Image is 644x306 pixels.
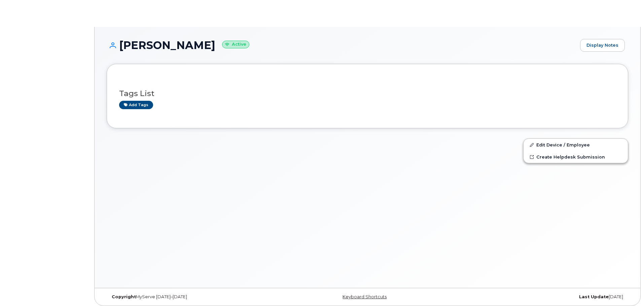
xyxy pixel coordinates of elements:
[343,294,387,299] a: Keyboard Shortcuts
[107,294,281,300] div: MyServe [DATE]–[DATE]
[112,294,136,299] strong: Copyright
[107,39,577,51] h1: [PERSON_NAME]
[524,151,628,163] a: Create Helpdesk Submission
[580,39,625,52] a: Display Notes
[454,294,628,300] div: [DATE]
[119,89,616,98] h3: Tags List
[579,294,609,299] strong: Last Update
[119,101,153,109] a: Add tags
[222,41,249,48] small: Active
[524,139,628,151] a: Edit Device / Employee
